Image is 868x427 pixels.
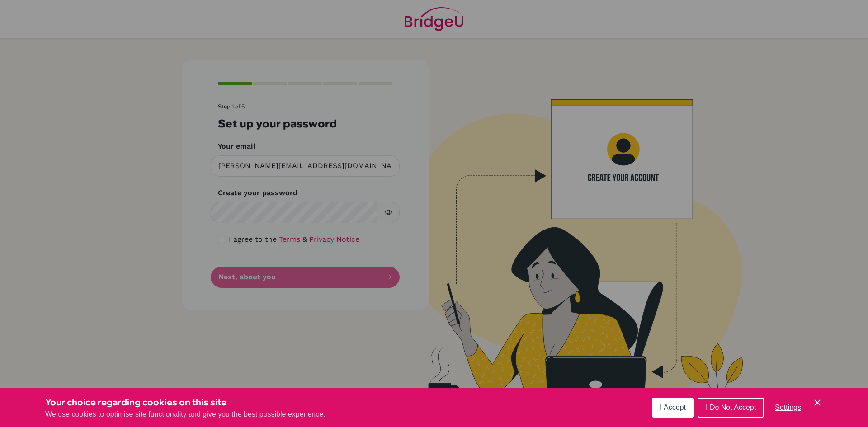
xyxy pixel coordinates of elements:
[660,404,686,411] span: I Accept
[652,398,694,418] button: I Accept
[706,404,756,411] span: I Do Not Accept
[775,404,801,411] span: Settings
[698,398,764,418] button: I Do Not Accept
[45,395,325,409] h3: Your choice regarding cookies on this site
[768,399,808,417] button: Settings
[812,397,823,408] button: Save and close
[45,409,325,420] p: We use cookies to optimise site functionality and give you the best possible experience.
